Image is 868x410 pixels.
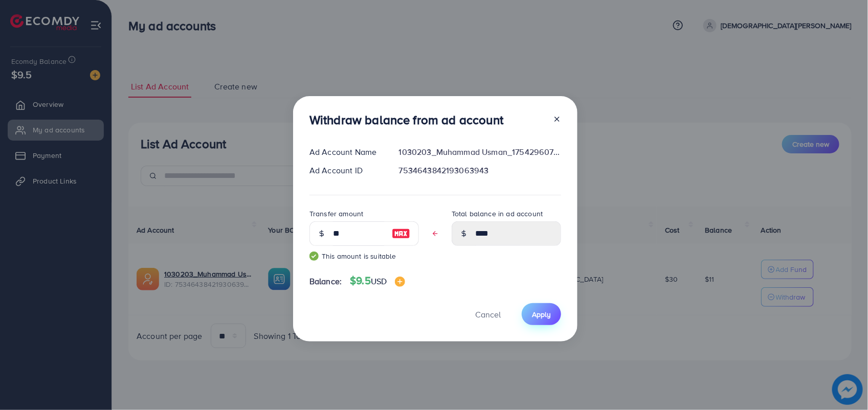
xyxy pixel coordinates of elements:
[391,165,569,176] div: 7534643842193063943
[532,309,551,320] span: Apply
[371,276,387,287] span: USD
[309,112,503,127] h3: Withdraw balance from ad account
[309,276,342,287] span: Balance:
[309,209,363,219] label: Transfer amount
[395,277,405,287] img: image
[350,275,405,287] h4: $9.5
[309,251,419,261] small: This amount is suitable
[301,165,391,176] div: Ad Account ID
[392,227,410,240] img: image
[452,209,543,219] label: Total balance in ad account
[391,146,569,158] div: 1030203_Muhammad Usman_1754296073204
[309,252,319,261] img: guide
[522,303,561,325] button: Apply
[475,309,501,320] span: Cancel
[301,146,391,158] div: Ad Account Name
[462,303,514,325] button: Cancel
